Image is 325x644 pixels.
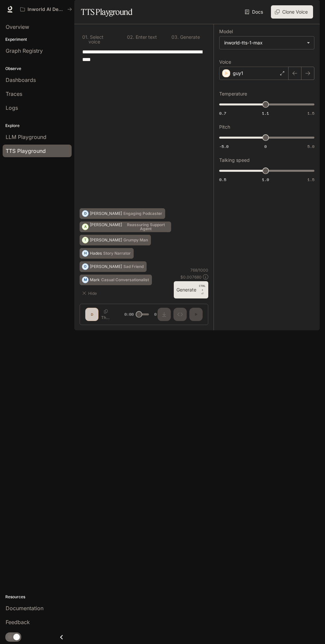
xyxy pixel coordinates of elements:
[262,110,269,116] span: 1.1
[82,35,89,44] p: 0 1 .
[81,5,132,19] h1: TTS Playground
[190,267,208,273] p: 768 / 1000
[220,36,314,49] div: inworld-tts-1-max
[80,261,147,272] button: O[PERSON_NAME]Sad Friend
[80,288,101,298] button: Hide
[219,144,228,149] span: -5.0
[82,208,88,219] div: D
[174,281,208,298] button: GenerateCTRL +⏎
[82,275,88,285] div: M
[123,238,148,242] p: Grumpy Man
[219,110,226,116] span: 0.7
[179,35,200,39] p: Generate
[103,251,131,255] p: Story Narrator
[233,70,243,77] p: guy1
[80,222,171,232] button: A[PERSON_NAME]Reassuring Support Agent
[219,92,247,96] p: Temperature
[199,284,206,292] p: CTRL +
[90,251,102,255] p: Hades
[101,278,149,282] p: Casual Conversationalist
[219,177,226,182] span: 0.5
[28,7,65,12] p: Inworld AI Demos
[17,3,75,16] button: All workspaces
[307,177,314,182] span: 1.5
[90,223,122,227] p: [PERSON_NAME]
[80,275,152,285] button: MMarkCasual Conversationalist
[90,278,100,282] p: Mark
[123,212,162,216] p: Engaging Podcaster
[80,208,165,219] button: D[PERSON_NAME]Engaging Podcaster
[80,248,134,259] button: HHadesStory Narrator
[171,35,179,39] p: 0 3 .
[307,144,314,149] span: 5.0
[219,158,250,162] p: Talking speed
[82,261,88,272] div: O
[219,29,233,34] p: Model
[82,222,88,232] div: A
[262,177,269,182] span: 1.0
[82,248,88,259] div: H
[127,35,134,39] p: 0 2 .
[307,110,314,116] span: 1.5
[82,235,88,245] div: T
[219,125,230,129] p: Pitch
[90,238,122,242] p: [PERSON_NAME]
[123,265,144,269] p: Sad Friend
[219,60,231,64] p: Voice
[271,5,313,19] button: Clone Voice
[180,274,202,280] p: $ 0.007680
[90,212,122,216] p: [PERSON_NAME]
[243,5,266,19] a: Docs
[199,284,206,296] p: ⏎
[224,39,303,46] div: inworld-tts-1-max
[90,265,122,269] p: [PERSON_NAME]
[123,223,168,231] p: Reassuring Support Agent
[134,35,157,39] p: Enter text
[89,35,116,44] p: Select voice
[80,235,151,245] button: T[PERSON_NAME]Grumpy Man
[264,144,267,149] span: 0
